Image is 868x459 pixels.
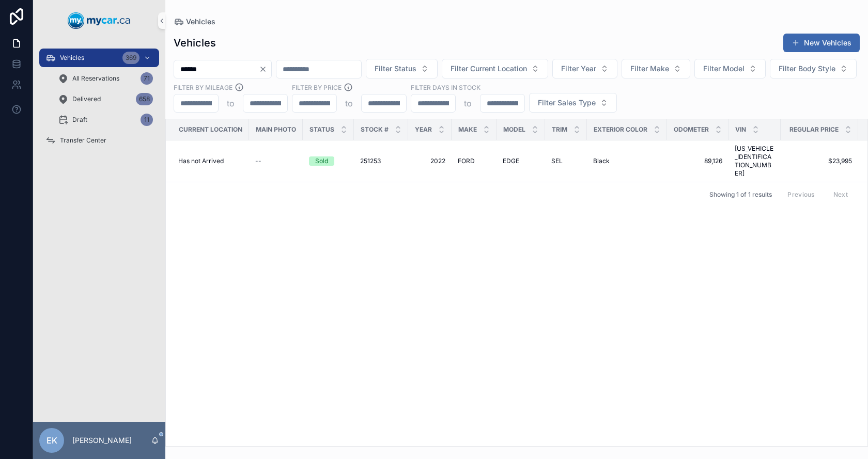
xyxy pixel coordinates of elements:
a: 89,126 [673,157,722,165]
a: -- [255,157,297,165]
button: Select Button [366,59,438,78]
p: [PERSON_NAME] [72,435,132,446]
label: FILTER BY PRICE [292,83,342,92]
span: Filter Sales Type [538,98,596,108]
span: -- [255,157,261,165]
span: Has not Arrived [178,157,224,165]
a: [US_VEHICLE_IDENTIFICATION_NUMBER] [735,145,774,178]
div: 658 [136,93,153,105]
a: EDGE [503,157,539,165]
span: Main Photo [256,125,296,134]
span: Delivered [72,95,101,103]
span: Make [458,125,477,134]
span: All Reservations [72,74,119,83]
h1: Vehicles [174,36,216,50]
label: Filter Days In Stock [411,83,481,92]
span: Model [503,125,525,134]
a: FORD [458,157,490,165]
button: Select Button [529,93,617,113]
span: VIN [735,125,746,134]
a: Vehicles [174,17,215,27]
button: New Vehicles [783,34,860,52]
span: Regular Price [789,125,839,134]
button: Select Button [770,59,857,78]
span: Stock # [361,125,389,134]
span: Filter Current Location [451,64,527,74]
span: SEL [551,157,563,165]
span: Trim [552,125,567,134]
a: Black [593,157,661,165]
a: Delivered658 [52,90,159,108]
p: to [464,97,472,109]
span: Odometer [674,125,709,134]
span: Filter Model [703,64,745,74]
label: Filter By Mileage [174,83,233,92]
button: Select Button [694,59,766,78]
span: Transfer Center [60,136,106,145]
span: Filter Make [630,64,669,74]
span: Exterior Color [594,125,647,134]
span: Draft [72,116,87,124]
span: 251253 [360,157,381,165]
span: EDGE [503,157,519,165]
span: Vehicles [60,54,84,62]
span: Vehicles [186,17,215,27]
div: Sold [315,156,328,166]
a: 2022 [414,157,445,165]
button: Select Button [442,59,548,78]
span: EK [47,434,57,447]
a: Has not Arrived [178,157,243,165]
div: scrollable content [33,41,165,163]
p: to [227,97,235,109]
a: $23,995 [787,157,852,165]
div: 11 [141,114,153,126]
a: 251253 [360,157,402,165]
span: Black [593,157,610,165]
span: Year [415,125,432,134]
span: Filter Status [375,64,416,74]
a: SEL [551,157,581,165]
span: FORD [458,157,475,165]
span: Status [309,125,334,134]
span: Current Location [179,125,242,134]
a: All Reservations71 [52,69,159,88]
button: Clear [259,65,271,73]
div: 71 [141,72,153,85]
button: Select Button [552,59,617,78]
a: Vehicles369 [39,49,159,67]
span: Filter Year [561,64,596,74]
div: 369 [122,52,139,64]
span: Filter Body Style [779,64,835,74]
button: Select Button [622,59,690,78]
p: to [345,97,353,109]
img: App logo [68,12,131,29]
a: Transfer Center [39,131,159,150]
span: Showing 1 of 1 results [709,191,772,199]
a: Sold [309,156,348,166]
a: Draft11 [52,110,159,129]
